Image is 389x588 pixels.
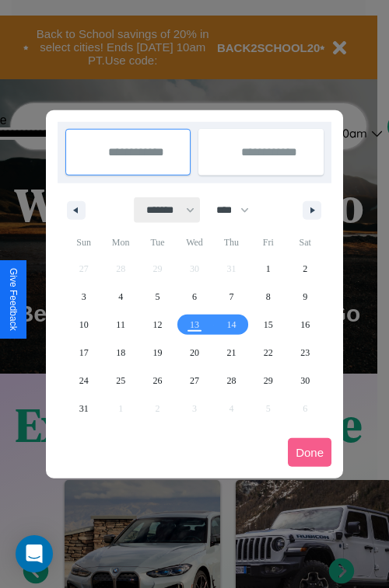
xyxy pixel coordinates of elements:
[65,367,102,395] button: 24
[176,339,212,367] button: 20
[300,311,310,339] span: 16
[287,230,324,255] span: Sat
[287,283,324,311] button: 9
[102,283,138,311] button: 4
[176,230,212,255] span: Wed
[264,339,273,367] span: 22
[139,230,176,255] span: Tue
[102,311,138,339] button: 11
[300,367,310,395] span: 30
[102,367,138,395] button: 25
[264,311,273,339] span: 15
[250,367,286,395] button: 29
[139,339,176,367] button: 19
[176,367,212,395] button: 27
[303,255,307,283] span: 2
[65,230,102,255] span: Sun
[116,339,125,367] span: 18
[79,339,89,367] span: 17
[153,367,163,395] span: 26
[250,255,286,283] button: 1
[79,395,89,423] span: 31
[190,367,199,395] span: 27
[176,283,212,311] button: 6
[303,283,307,311] span: 9
[153,311,163,339] span: 12
[250,311,286,339] button: 15
[250,339,286,367] button: 22
[213,339,250,367] button: 21
[65,311,102,339] button: 10
[116,311,125,339] span: 11
[287,339,324,367] button: 23
[226,339,236,367] span: 21
[153,339,163,367] span: 19
[8,268,19,331] div: Give Feedback
[65,395,102,423] button: 31
[288,438,331,467] button: Done
[229,283,233,311] span: 7
[102,230,138,255] span: Mon
[190,339,199,367] span: 20
[139,283,176,311] button: 5
[226,367,236,395] span: 28
[213,283,250,311] button: 7
[79,311,89,339] span: 10
[116,367,125,395] span: 25
[102,339,138,367] button: 18
[139,311,176,339] button: 12
[213,230,250,255] span: Thu
[300,339,310,367] span: 23
[287,311,324,339] button: 16
[266,283,271,311] span: 8
[250,230,286,255] span: Fri
[79,367,89,395] span: 24
[65,339,102,367] button: 17
[287,255,324,283] button: 2
[82,283,86,311] span: 3
[250,283,286,311] button: 8
[287,367,324,395] button: 30
[65,283,102,311] button: 3
[264,367,273,395] span: 29
[192,283,197,311] span: 6
[139,367,176,395] button: 26
[176,311,212,339] button: 13
[266,255,271,283] span: 1
[213,311,250,339] button: 14
[213,367,250,395] button: 28
[156,283,160,311] span: 5
[16,535,53,572] div: Open Intercom Messenger
[118,283,123,311] span: 4
[190,311,199,339] span: 13
[226,311,236,339] span: 14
